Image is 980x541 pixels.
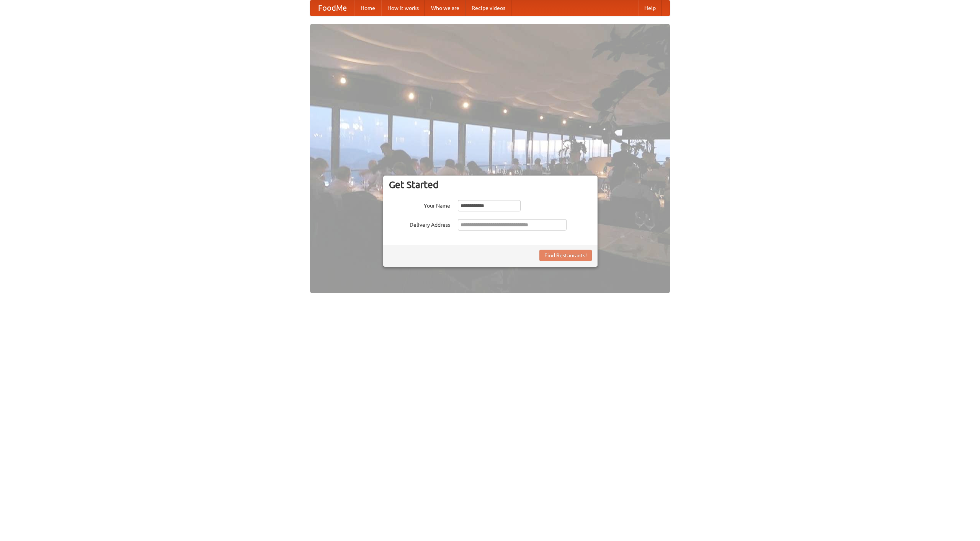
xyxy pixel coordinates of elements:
a: How it works [381,0,425,16]
a: Recipe videos [465,0,511,16]
a: FoodMe [310,0,354,16]
a: Who we are [425,0,465,16]
a: Help [638,0,662,16]
a: Home [354,0,381,16]
button: Find Restaurants! [539,250,592,261]
label: Delivery Address [389,219,450,229]
h3: Get Started [389,179,592,190]
label: Your Name [389,200,450,210]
